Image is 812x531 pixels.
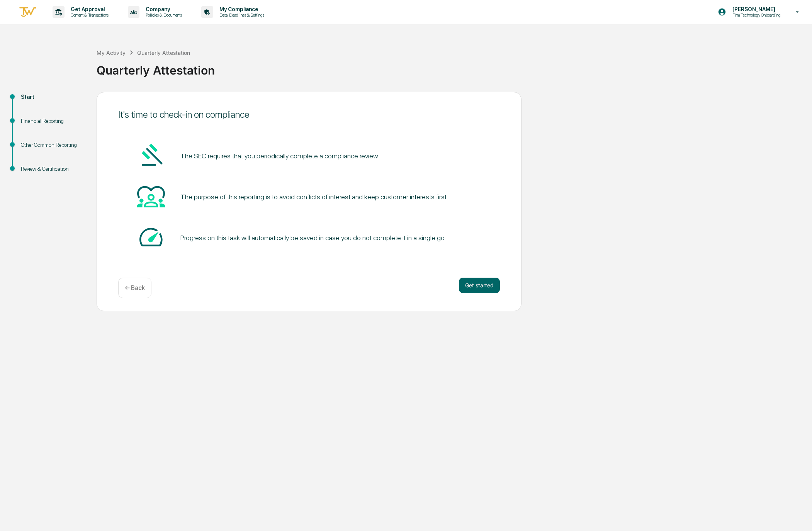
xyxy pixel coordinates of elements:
div: My Activity [97,49,126,56]
img: logo [19,6,37,19]
img: Speed-dial [137,223,165,251]
div: Start [21,93,84,101]
div: The purpose of this reporting is to avoid conflicts of interest and keep customer interests first. [180,193,448,201]
p: Content & Transactions [65,12,112,18]
p: ← Back [125,284,145,292]
p: Company [139,6,186,12]
p: Firm Technology Onboarding [726,12,785,18]
button: Get started [459,278,500,293]
div: It's time to check-in on compliance [118,109,500,120]
img: Gavel [137,141,165,169]
p: [PERSON_NAME] [726,6,785,12]
div: Review & Certification [21,165,84,173]
div: Other Common Reporting [21,141,84,149]
pre: The SEC requires that you periodically complete a compliance review [180,151,378,161]
p: Get Approval [65,6,112,12]
div: Quarterly Attestation [137,49,190,56]
div: Quarterly Attestation [97,57,808,77]
div: Progress on this task will automatically be saved in case you do not complete it in a single go. [180,234,446,242]
div: Financial Reporting [21,117,84,125]
p: My Compliance [213,6,268,12]
p: Policies & Documents [139,12,186,18]
p: Data, Deadlines & Settings [213,12,268,18]
img: Heart [137,182,165,210]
